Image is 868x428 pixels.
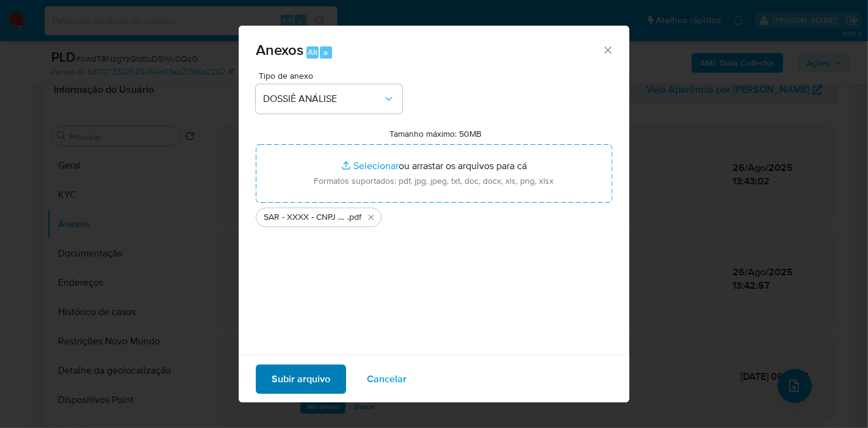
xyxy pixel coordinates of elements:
[602,44,613,55] button: Fechar
[263,93,383,105] span: DOSSIÊ ANÁLISE
[367,366,407,393] span: Cancelar
[351,365,422,394] button: Cancelar
[256,39,303,60] span: Anexos
[347,211,361,223] span: .pdf
[324,46,328,58] span: a
[256,365,346,394] button: Subir arquivo
[259,71,405,80] span: Tipo de anexo
[272,366,330,393] span: Subir arquivo
[256,203,612,227] ul: Arquivos selecionados
[264,211,347,223] span: SAR - XXXX - CNPJ 01358508000129 - GLD SAUDE E ESPORTES LTDA
[364,210,378,225] button: Excluir SAR - XXXX - CNPJ 01358508000129 - GLD SAUDE E ESPORTES LTDA.pdf
[256,84,402,114] button: DOSSIÊ ANÁLISE
[308,46,317,58] span: Alt
[390,128,482,139] label: Tamanho máximo: 50MB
